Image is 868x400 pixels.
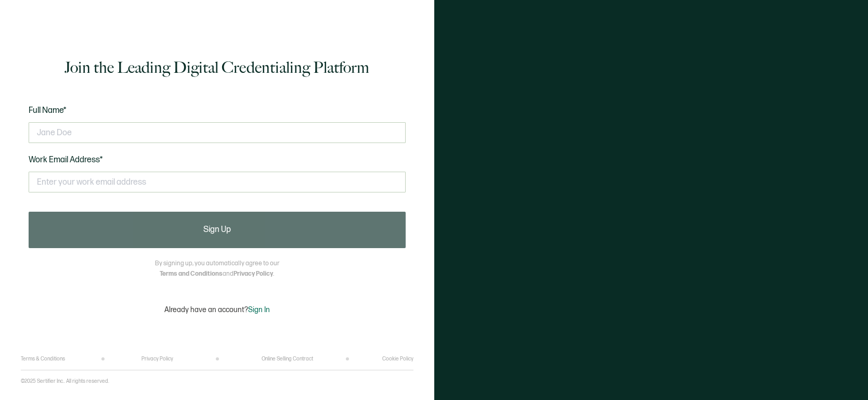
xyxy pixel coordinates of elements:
[21,356,65,362] a: Terms & Conditions
[203,226,231,234] span: Sign Up
[234,270,273,278] a: Privacy Policy
[29,212,406,248] button: Sign Up
[29,172,406,192] input: Enter your work email address
[21,378,109,384] p: ©2025 Sertifier Inc.. All rights reserved.
[262,356,313,362] a: Online Selling Contract
[160,270,223,278] a: Terms and Conditions
[141,356,173,362] a: Privacy Policy
[155,259,279,279] p: By signing up, you automatically agree to our and .
[164,305,270,314] p: Already have an account?
[29,155,103,165] span: Work Email Address*
[29,122,406,143] input: Jane Doe
[64,57,369,78] h1: Join the Leading Digital Credentialing Platform
[382,356,413,362] a: Cookie Policy
[29,106,67,115] span: Full Name*
[248,305,270,314] span: Sign In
